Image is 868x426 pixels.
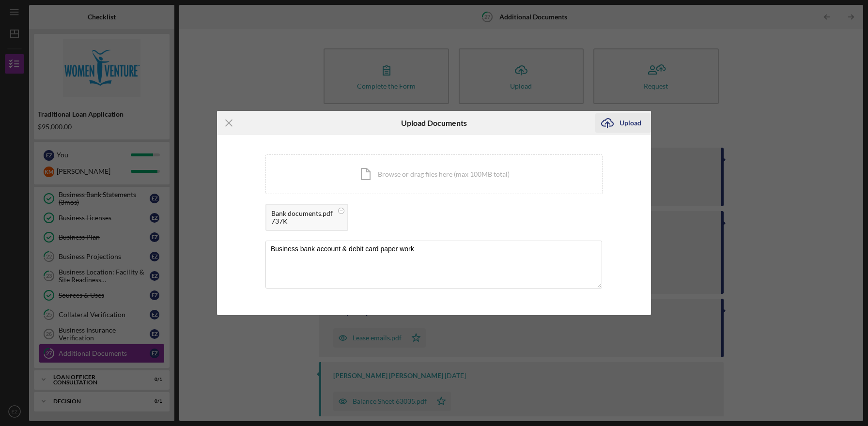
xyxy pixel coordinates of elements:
div: 737K [271,217,333,225]
div: Bank documents.pdf [271,210,333,217]
div: Upload [620,113,641,133]
h6: Upload Documents [401,119,467,127]
textarea: Business bank account & debit card paper work [265,241,602,288]
button: Upload [595,113,651,133]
